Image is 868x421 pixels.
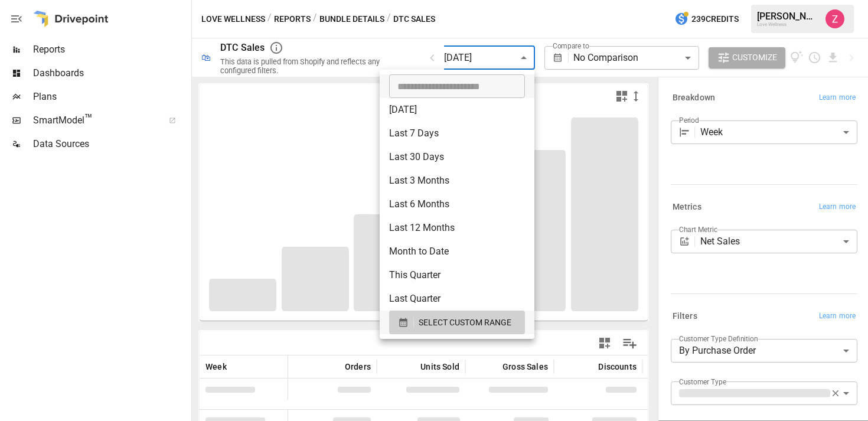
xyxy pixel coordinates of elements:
[380,287,534,311] li: Last Quarter
[380,122,534,145] li: Last 7 Days
[380,145,534,169] li: Last 30 Days
[380,98,534,122] li: [DATE]
[380,192,534,216] li: Last 6 Months
[380,216,534,240] li: Last 12 Months
[380,263,534,287] li: This Quarter
[380,240,534,263] li: Month to Date
[380,169,534,192] li: Last 3 Months
[389,311,525,334] button: SELECT CUSTOM RANGE
[419,315,511,330] span: SELECT CUSTOM RANGE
